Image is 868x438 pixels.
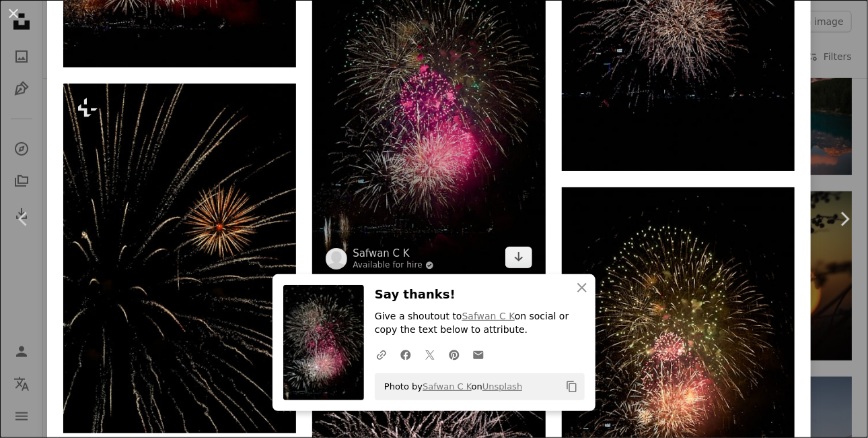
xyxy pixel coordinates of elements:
[466,341,491,368] a: Share over email
[63,84,296,433] img: A black background with a bunch of fireworks
[375,310,585,337] p: Give a shoutout to on social or copy the text below to attribute.
[560,375,583,398] button: Copy to clipboard
[353,247,434,260] a: Safwan C K
[482,381,522,392] a: Unsplash
[505,247,532,268] a: Download
[353,260,434,271] a: Available for hire
[423,381,472,392] a: Safwan C K
[375,285,585,305] h3: Say thanks!
[418,341,442,368] a: Share on Twitter
[562,352,795,365] a: a large fireworks is lit up in the night sky
[63,252,296,264] a: A black background with a bunch of fireworks
[462,311,515,321] a: Safwan C K
[326,248,347,270] img: Go to Safwan C K's profile
[377,376,522,398] span: Photo by on
[821,154,868,284] a: Next
[442,341,466,368] a: Share on Pinterest
[394,341,418,368] a: Share on Facebook
[312,99,545,111] a: a colorful fireworks display in the night sky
